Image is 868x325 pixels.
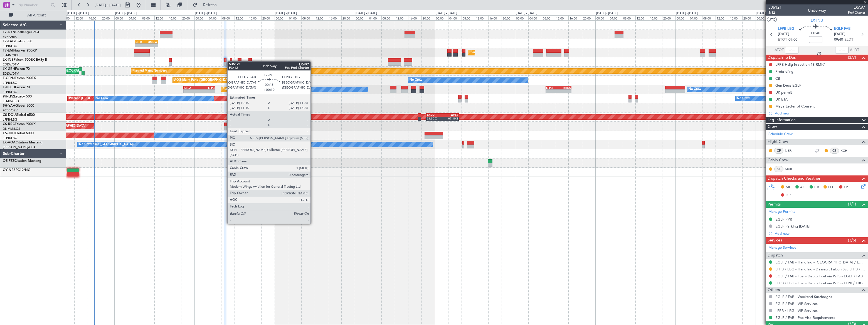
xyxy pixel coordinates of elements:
a: KCH [840,148,853,153]
a: 9H-LPZLegacy 500 [3,95,32,98]
a: MUK [785,167,797,172]
div: 20:00 [582,15,595,20]
div: UK ETA [775,97,788,102]
span: Permits [768,201,781,208]
span: Flight Crew [768,139,788,145]
a: EGLF / FAB - VIP Services [775,301,818,306]
div: 12:00 [475,15,488,20]
button: UTC [767,17,777,22]
a: OY-NBSPC12/NG [3,168,30,172]
div: Maya Letter of Consent [775,104,815,109]
div: 12:00 [555,15,568,20]
span: (3/7) [848,55,856,60]
div: 08:00 [141,15,154,20]
div: CS [830,148,839,154]
a: LFPB / LBG - Handling - Dassault Falcon Svc LFPB / LBG [775,267,865,272]
a: T7-EAGLFalcon 8X [3,40,32,43]
span: Crew [768,124,777,130]
div: CB [775,76,780,81]
div: - [135,44,147,47]
a: EVRA/RIX [3,35,17,39]
span: [DATE] - [DATE] [95,3,121,8]
span: 00:40 [811,31,820,36]
div: 00:00 [595,15,609,20]
div: [DATE] - [DATE] [115,11,137,16]
span: Refresh [198,3,222,7]
span: LX-AOA [3,141,16,144]
div: KBOS [559,86,571,89]
div: LFPB [546,86,558,89]
a: CS-RRCFalcon 900LX [3,123,36,126]
span: LFPB LBG [778,26,794,32]
div: LFPB [241,132,251,135]
a: EGLF / FAB - Fuel - DeLux Fuel via WFS - EGLF / FAB [775,274,863,278]
div: [DATE] - [DATE] [356,11,377,16]
span: 9H-LPZ [3,95,14,98]
span: LX-INB [811,18,823,23]
div: 20:00 [742,15,756,20]
div: 04:00 [208,15,221,20]
div: No Crew [689,85,701,94]
div: 08:00 [702,15,716,20]
div: 08:00 [542,15,555,20]
div: Underway [808,8,826,13]
span: LX-INB [3,58,14,62]
a: Schedule Crew [768,131,793,137]
span: OY-NBS [3,168,16,172]
div: - [546,90,558,93]
span: Leg Information [768,117,796,123]
div: 16:00 [328,15,341,20]
div: 08:00 [622,15,635,20]
div: Planned Maint Nurnberg [132,67,167,75]
div: No Crew Nice ([GEOGRAPHIC_DATA]) [79,140,134,149]
div: 00:00 [435,15,448,20]
div: 00:00 [114,15,128,20]
span: [DATE] [778,31,789,37]
div: Add new [775,231,865,236]
span: CS-DOU [3,113,16,117]
a: DNMM/LOS [3,127,20,131]
a: 9H-YAAGlobal 5000 [3,104,34,107]
div: 12:00 [635,15,649,20]
span: Services [768,237,782,244]
a: EDLW/DTM [3,62,19,67]
span: CR [814,185,819,190]
a: Manage Services [768,245,796,251]
a: T7-DYNChallenger 604 [3,31,39,34]
div: 12:00 [395,15,408,20]
span: DP [786,193,791,198]
span: [DATE] [834,31,845,37]
div: 16:00 [88,15,101,20]
span: 536121 [768,4,782,10]
span: Dispatch To-Dos [768,55,796,61]
div: 20:00 [101,15,114,20]
span: All Aircraft [14,13,59,17]
div: EGKK [427,114,442,117]
div: KSEA [184,86,199,89]
div: 16:00 [408,15,421,20]
div: [DATE] - [DATE] [275,11,297,16]
div: CP [774,148,783,154]
span: FP [844,185,848,190]
div: 04:00 [448,15,462,20]
div: 20:00 [421,15,435,20]
a: OE-FZECitation Mustang [3,159,41,163]
a: LFPB/LBG [3,44,17,48]
div: 00:00 [756,15,769,20]
div: Prebriefing [775,69,793,74]
span: Dispatch [768,252,783,259]
div: Planned Maint [GEOGRAPHIC_DATA] ([GEOGRAPHIC_DATA]) [223,85,310,94]
div: 00:00 [194,15,208,20]
div: 08:00 [221,15,235,20]
div: [DATE] - [DATE] [516,11,537,16]
span: T7-DYN [3,31,15,34]
a: LFPB/LBG [3,81,17,85]
span: AC [800,185,805,190]
div: 20:00 [662,15,675,20]
span: CS-JHH [3,132,15,135]
div: 00:00 [515,15,528,20]
div: 12:00 [74,15,88,20]
span: CS-RRC [3,123,15,126]
span: MF [786,185,791,190]
span: Dispatch Checks and Weather [768,175,820,182]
